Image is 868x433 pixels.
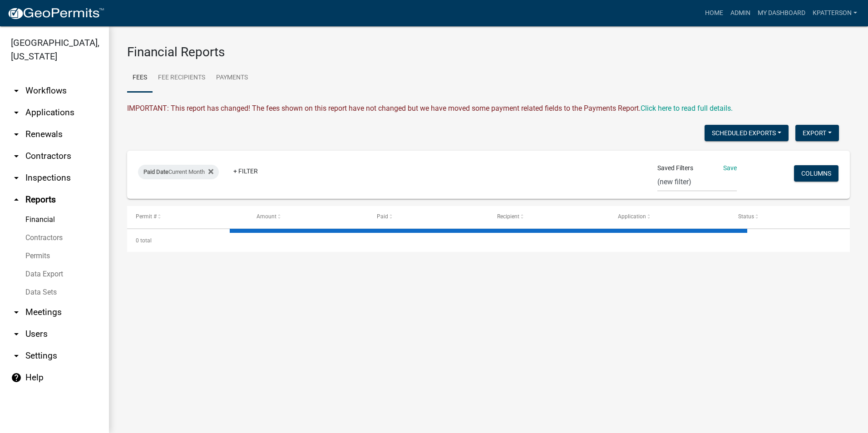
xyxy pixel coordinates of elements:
[247,206,368,228] datatable-header-cell: Amount
[11,107,22,118] i: arrow_drop_down
[153,64,211,93] a: Fee Recipients
[727,5,754,22] a: Admin
[11,151,22,162] i: arrow_drop_down
[488,206,609,228] datatable-header-cell: Recipient
[143,168,168,175] span: Paid Date
[11,307,22,318] i: arrow_drop_down
[795,125,839,141] button: Export
[256,213,276,220] span: Amount
[136,213,157,220] span: Permit #
[809,5,861,22] a: KPATTERSON
[11,372,22,383] i: help
[127,229,850,252] div: 0 total
[138,165,219,179] div: Current Month
[11,172,22,183] i: arrow_drop_down
[211,64,253,93] a: Payments
[641,104,733,113] wm-modal-confirm: Upcoming Changes to Daily Fees Report
[730,206,850,228] datatable-header-cell: Status
[11,329,22,340] i: arrow_drop_down
[497,213,519,220] span: Recipient
[794,165,838,182] button: Columns
[609,206,729,228] datatable-header-cell: Application
[738,213,754,220] span: Status
[127,103,850,114] div: IMPORTANT: This report has changed! The fees shown on this report have not changed but we have mo...
[723,164,737,172] a: Save
[705,125,789,141] button: Scheduled Exports
[368,206,488,228] datatable-header-cell: Paid
[127,44,850,60] h3: Financial Reports
[657,163,693,173] span: Saved Filters
[11,129,22,140] i: arrow_drop_down
[701,5,727,22] a: Home
[641,104,733,113] a: Click here to read full details.
[226,163,265,179] a: + Filter
[127,206,247,228] datatable-header-cell: Permit #
[618,213,646,220] span: Application
[11,194,22,205] i: arrow_drop_up
[377,213,388,220] span: Paid
[11,85,22,96] i: arrow_drop_down
[11,350,22,361] i: arrow_drop_down
[127,64,153,93] a: Fees
[754,5,809,22] a: My Dashboard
